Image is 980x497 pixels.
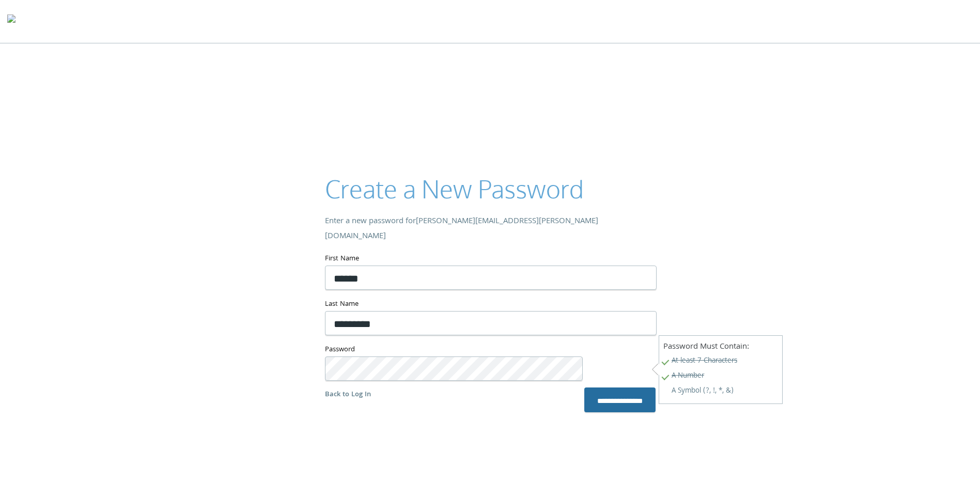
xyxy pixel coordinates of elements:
div: Password Must Contain: [659,335,783,404]
div: Enter a new password for [PERSON_NAME][EMAIL_ADDRESS][PERSON_NAME][DOMAIN_NAME] [325,214,656,244]
span: At least 7 Characters [663,354,778,369]
label: Password [325,344,656,356]
span: A Number [663,369,778,384]
h2: Create a New Password [325,172,656,206]
img: todyl-logo-dark.svg [7,11,15,32]
label: First Name [325,253,656,266]
span: A Symbol (?, !, *, &) [663,384,778,399]
label: Last Name [325,298,656,311]
a: Back to Log In [325,389,371,400]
